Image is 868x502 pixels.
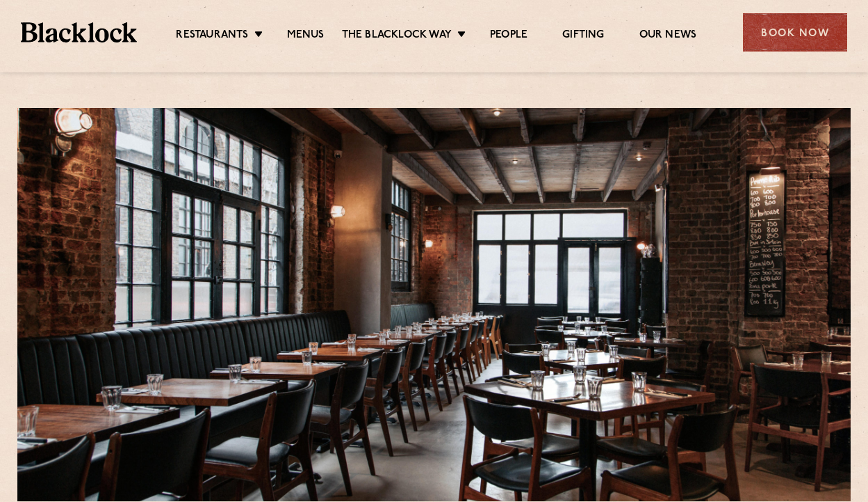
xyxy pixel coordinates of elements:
[639,29,697,44] a: Our News
[342,29,452,44] a: The Blacklock Way
[176,29,248,44] a: Restaurants
[287,29,325,44] a: Menus
[490,29,527,44] a: People
[21,22,137,42] img: BL_Textured_Logo-footer-cropped.svg
[743,13,847,52] div: Book Now
[562,29,604,44] a: Gifting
